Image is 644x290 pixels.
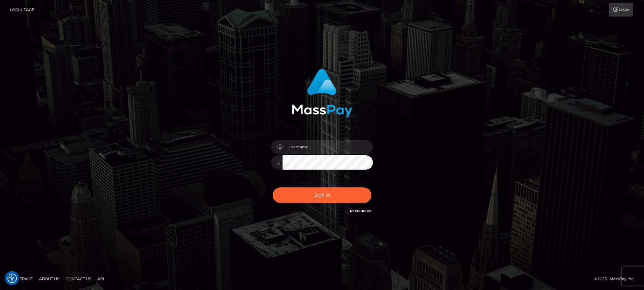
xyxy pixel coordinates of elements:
a: Homepage [7,274,35,284]
input: Username... [283,140,373,154]
a: Need Help? [350,209,371,213]
a: Login [609,3,633,17]
img: MassPay Login [292,69,352,118]
a: Login Page [10,3,34,17]
div: © 2025 , MassPay Inc. [594,275,639,282]
button: Sign in [273,187,371,203]
a: API [95,274,107,284]
img: Revisit consent button [7,273,17,283]
a: About Us [37,274,62,284]
button: Consent Preferences [7,273,17,283]
a: Contact Us [63,274,94,284]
